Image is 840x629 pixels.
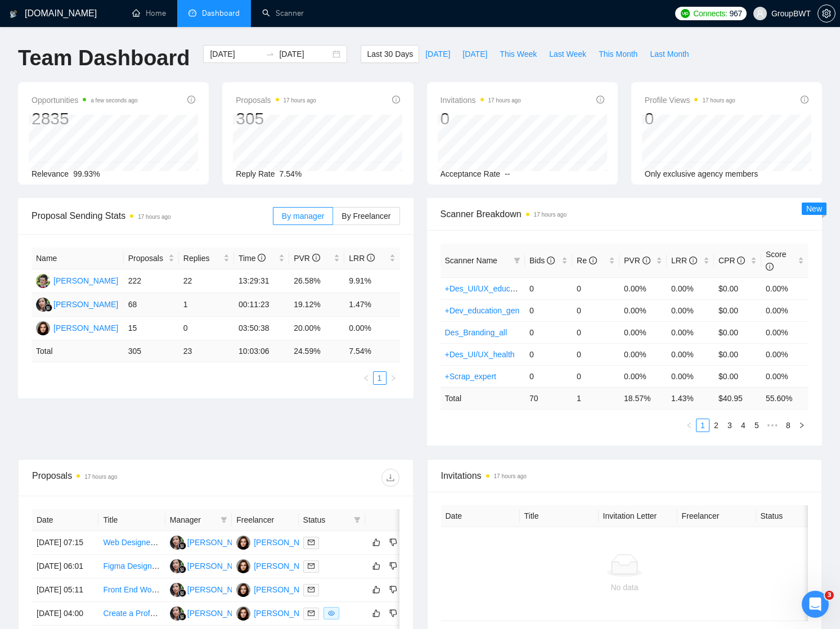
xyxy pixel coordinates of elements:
[36,323,118,332] a: SK[PERSON_NAME]
[667,277,714,299] td: 0.00%
[361,45,419,63] button: Last 30 Days
[372,609,380,618] span: like
[714,365,761,387] td: $0.00
[124,293,179,317] td: 68
[370,583,383,596] button: like
[98,509,165,531] th: Title
[693,7,727,20] span: Connects:
[370,606,383,620] button: like
[262,8,304,18] a: searchScanner
[103,561,285,570] a: Figma Designer Needed for App Design Refinement
[372,538,380,547] span: like
[179,340,234,362] td: 23
[387,536,400,549] button: dislike
[572,299,619,321] td: 0
[124,340,179,362] td: 305
[236,169,275,178] span: Reply Rate
[529,256,555,265] span: Bids
[441,207,809,221] span: Scanner Breakdown
[389,538,397,547] span: dislike
[761,387,808,409] td: 55.60 %
[514,257,520,264] span: filter
[170,608,252,617] a: SN[PERSON_NAME]
[761,321,808,343] td: 0.00%
[344,317,399,340] td: 0.00%
[124,317,179,340] td: 15
[294,254,320,263] span: PVR
[671,256,697,265] span: LRR
[644,45,695,63] button: Last Month
[254,536,318,549] div: [PERSON_NAME]
[18,45,190,71] h1: Team Dashboard
[349,254,375,263] span: LRR
[534,212,567,218] time: 17 hours ago
[766,263,774,271] span: info-circle
[577,256,597,265] span: Re
[179,317,234,340] td: 0
[667,365,714,387] td: 0.00%
[525,365,572,387] td: 0
[619,277,667,299] td: 0.00%
[737,257,745,264] span: info-circle
[387,371,400,385] li: Next Page
[303,514,349,526] span: Status
[645,169,758,178] span: Only exclusive agency members
[183,252,221,264] span: Replies
[681,9,690,18] img: upwork-logo.png
[258,254,266,262] span: info-circle
[236,536,250,550] img: SK
[32,108,138,129] div: 2835
[236,93,316,107] span: Proposals
[710,419,722,432] a: 2
[445,350,515,359] a: +Des_UI/UX_health
[36,321,50,335] img: SK
[572,365,619,387] td: 0
[36,298,50,312] img: SN
[782,419,794,432] a: 8
[188,9,196,17] span: dashboard
[599,505,677,527] th: Invitation Letter
[488,97,521,104] time: 17 hours ago
[344,340,399,362] td: 7.54 %
[389,585,397,594] span: dislike
[360,371,373,385] li: Previous Page
[714,299,761,321] td: $0.00
[493,45,543,63] button: This Week
[682,419,696,432] button: left
[178,589,186,597] img: gigradar-bm.png
[98,578,165,602] td: Front End Wordpress Web Designer
[32,248,124,269] th: Name
[103,585,230,594] a: Front End Wordpress Web Designer
[178,565,186,573] img: gigradar-bm.png
[170,536,184,550] img: SN
[392,96,400,104] span: info-circle
[179,269,234,293] td: 22
[282,212,324,221] span: By manager
[462,48,487,60] span: [DATE]
[36,274,50,288] img: AS
[363,375,370,381] span: left
[32,169,69,178] span: Relevance
[441,505,520,527] th: Date
[239,254,266,263] span: Time
[328,610,335,617] span: eye
[98,602,165,626] td: Create a Professional Carrd Landing Page
[505,169,510,178] span: --
[645,108,735,129] div: 0
[645,93,735,107] span: Profile Views
[761,343,808,365] td: 0.00%
[344,269,399,293] td: 9.91%
[354,516,361,523] span: filter
[500,48,537,60] span: This Week
[795,419,808,432] button: right
[44,304,52,312] img: gigradar-bm.png
[32,93,138,107] span: Opportunities
[756,505,835,527] th: Status
[709,419,723,432] li: 2
[367,48,413,60] span: Last 30 Days
[289,269,344,293] td: 26.58%
[289,317,344,340] td: 20.00%
[280,169,302,178] span: 7.54%
[781,419,795,432] li: 8
[624,256,650,265] span: PVR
